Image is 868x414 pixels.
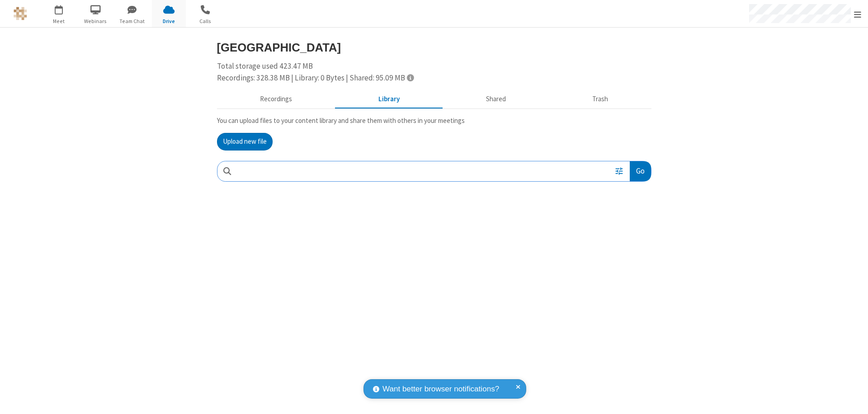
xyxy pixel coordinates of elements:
[382,383,499,395] span: Want better browser notifications?
[335,91,443,108] button: Content library
[845,390,861,408] iframe: Chat
[217,116,651,126] p: You can upload files to your content library and share them with others in your meetings
[79,17,113,25] span: Webinars
[549,91,651,108] button: Trash
[407,74,414,81] span: Totals displayed include files that have been moved to the trash.
[14,7,27,20] img: QA Selenium DO NOT DELETE OR CHANGE
[217,72,651,84] div: Recordings: 328.38 MB | Library: 0 Bytes | Shared: 95.09 MB
[115,17,149,25] span: Team Chat
[217,91,335,108] button: Recorded meetings
[152,17,186,25] span: Drive
[217,61,651,84] div: Total storage used 423.47 MB
[443,91,549,108] button: Shared during meetings
[189,17,222,25] span: Calls
[630,161,651,182] button: Go
[217,41,651,54] h3: [GEOGRAPHIC_DATA]
[217,133,273,151] button: Upload new file
[42,17,76,25] span: Meet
